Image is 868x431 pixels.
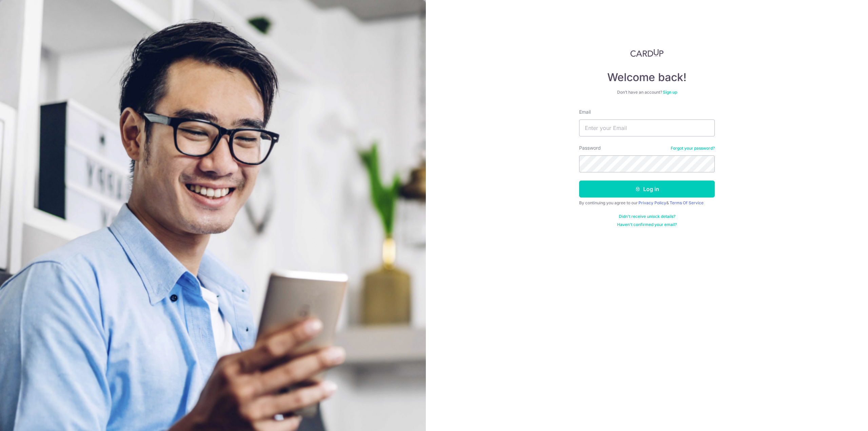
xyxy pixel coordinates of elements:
[579,109,591,115] label: Email
[579,181,715,198] button: Log in
[579,71,715,84] h4: Welcome back!
[663,90,677,95] a: Sign up
[670,200,704,205] a: Terms Of Service
[630,49,664,57] img: CardUp Logo
[579,119,715,136] input: Enter your Email
[671,146,715,151] a: Forgot your password?
[579,200,715,206] div: By continuing you agree to our &
[579,90,715,95] div: Don’t have an account?
[638,200,666,205] a: Privacy Policy
[579,145,601,151] label: Password
[617,222,677,227] a: Haven't confirmed your email?
[619,214,675,219] a: Didn't receive unlock details?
